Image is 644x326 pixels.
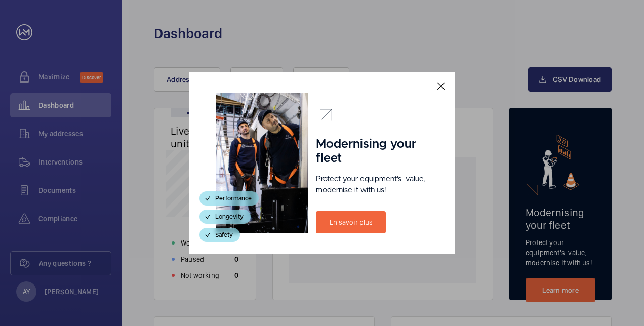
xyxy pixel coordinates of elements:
a: En savoir plus [316,211,386,233]
p: Protect your equipment's value, modernise it with us! [316,174,428,196]
h1: Modernising your fleet [316,137,428,166]
div: Longevity [199,210,251,224]
div: Safety [199,228,240,242]
div: Performance [199,191,259,206]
